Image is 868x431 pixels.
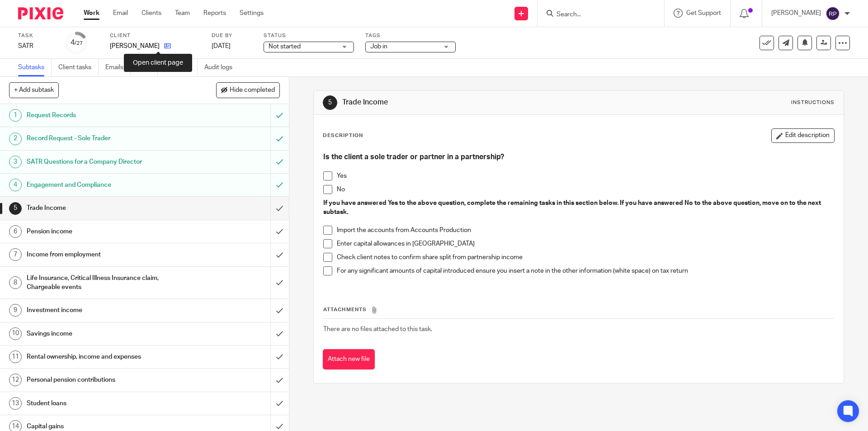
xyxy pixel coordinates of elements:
h1: SATR Questions for a Company Director [27,155,183,169]
h1: Income from employment [27,248,183,261]
p: [PERSON_NAME] [771,9,821,18]
p: No [337,185,834,194]
a: Clients [142,9,161,18]
small: /27 [75,41,83,46]
div: 6 [9,225,22,238]
h1: Pension income [27,225,183,238]
a: Work [84,9,99,18]
p: Enter capital allowances in [GEOGRAPHIC_DATA] [337,239,834,248]
label: Task [18,32,54,39]
h1: Student loans [27,397,183,410]
h1: Record Request - Sole Trader [27,132,183,145]
a: Settings [240,9,264,18]
h1: Trade Income [342,98,598,107]
div: 2 [9,133,22,145]
div: 8 [9,276,22,289]
span: Job in [370,43,387,50]
div: 7 [9,248,22,261]
div: 5 [9,202,22,215]
label: Tags [365,32,456,39]
h1: Trade Income [27,201,183,215]
h1: Investment income [27,303,183,317]
a: Reports [203,9,226,18]
a: Audit logs [204,59,239,76]
h1: Request Records [27,109,183,122]
p: Check client notes to confirm share split from partnership income [337,253,834,262]
div: 12 [9,374,22,386]
div: Instructions [791,99,835,106]
div: 1 [9,109,22,122]
button: Attach new file [323,349,375,369]
span: Attachments [323,307,367,312]
button: + Add subtask [9,82,59,98]
p: Import the accounts from Accounts Production [337,226,834,235]
span: There are no files attached to this task. [323,326,432,332]
button: Hide completed [216,82,280,98]
label: Status [264,32,354,39]
strong: Is the client a sole trader or partner in a partnership? [323,153,504,161]
div: SATR [18,42,54,51]
p: Yes [337,171,834,180]
span: Not started [269,43,301,50]
span: Hide completed [230,87,275,94]
div: 5 [323,95,337,110]
strong: If you have answered Yes to the above question, complete the remaining tasks in this section belo... [323,200,822,215]
a: Email [113,9,128,18]
div: 9 [9,304,22,317]
a: Files [137,59,158,76]
label: Client [110,32,200,39]
div: 3 [9,156,22,168]
h1: Engagement and Compliance [27,178,183,192]
p: [PERSON_NAME] [110,42,160,51]
h1: Savings income [27,327,183,341]
p: Description [323,132,363,139]
a: Team [175,9,190,18]
div: 13 [9,397,22,410]
p: For any significant amounts of capital introduced ensure you insert a note in the other informati... [337,266,834,275]
h1: Life Insurance, Critical Illness Insurance claim, Chargeable events [27,271,183,294]
label: Due by [212,32,252,39]
div: 11 [9,350,22,363]
div: 10 [9,327,22,340]
h1: Personal pension contributions [27,373,183,387]
input: Search [556,11,637,19]
h1: Rental ownership, income and expenses [27,350,183,364]
div: 4 [71,38,83,48]
a: Client tasks [58,59,99,76]
img: svg%3E [826,6,840,21]
a: Notes (3) [165,59,198,76]
span: Get Support [686,10,721,16]
span: [DATE] [212,43,231,49]
button: Edit description [771,128,835,143]
a: Subtasks [18,59,52,76]
a: Emails [105,59,131,76]
img: Pixie [18,7,63,19]
div: 4 [9,179,22,191]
